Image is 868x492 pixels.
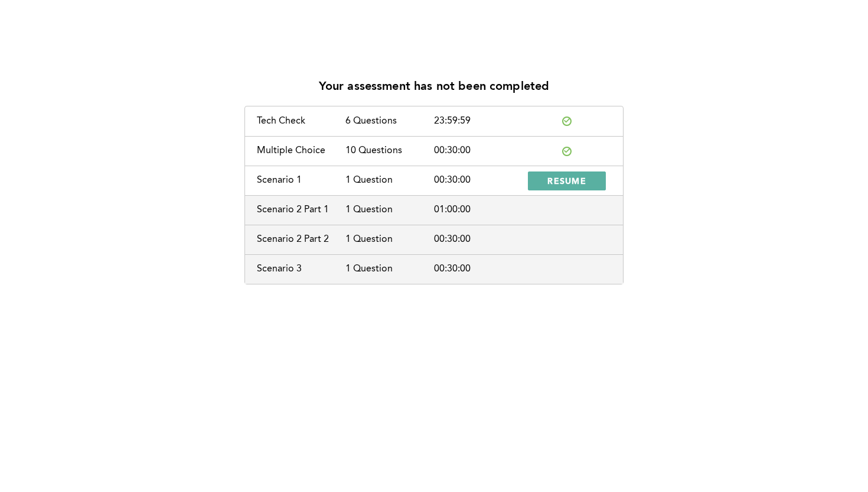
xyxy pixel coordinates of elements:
div: Scenario 2 Part 1 [257,205,345,215]
p: Your assessment has not been completed [319,80,550,94]
div: 6 Questions [345,116,434,127]
div: 01:00:00 [434,205,523,215]
div: Scenario 1 [257,175,345,186]
span: RESUME [547,175,586,186]
div: Scenario 2 Part 2 [257,234,345,245]
div: 00:30:00 [434,145,523,156]
button: RESUME [528,171,606,190]
div: Multiple Choice [257,145,345,156]
div: 00:30:00 [434,234,523,245]
div: 23:59:59 [434,116,523,127]
div: 00:30:00 [434,175,523,186]
div: 1 Question [345,234,434,245]
div: Tech Check [257,116,345,127]
div: 1 Question [345,264,434,274]
div: 1 Question [345,175,434,186]
div: Scenario 3 [257,264,345,274]
div: 1 Question [345,205,434,215]
div: 10 Questions [345,145,434,156]
div: 00:30:00 [434,264,523,274]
